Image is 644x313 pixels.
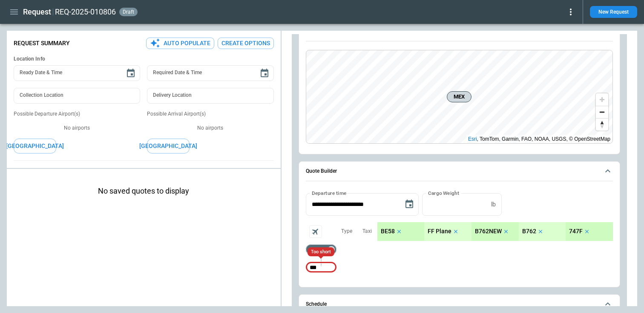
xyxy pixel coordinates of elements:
[14,40,70,47] p: Request Summary
[362,228,372,235] p: Taxi
[147,110,273,118] p: Possible Arrival Airport(s)
[256,65,273,82] button: Choose date
[590,6,637,18] button: New Request
[306,162,613,181] button: Quote Builder
[147,125,273,132] p: No airports
[569,228,583,235] p: 747F
[147,139,190,154] button: [GEOGRAPHIC_DATA]
[309,225,322,238] span: Aircraft selection
[312,189,347,197] label: Departure time
[475,228,502,235] p: B762NEW
[306,262,336,272] div: Too short
[218,38,274,49] button: Create Options
[596,106,608,118] button: Zoom out
[468,135,610,143] div: , TomTom, Garmin, FAO, NOAA, USGS, © OpenStreetMap
[428,189,459,197] label: Cargo Weight
[468,136,477,142] a: Esri
[306,301,327,307] h6: Schedule
[14,168,274,174] h6: Cargo Details
[596,93,608,106] button: Zoom in
[23,7,51,17] h1: Request
[7,172,281,210] h2: No saved quotes to display
[451,93,468,101] span: MEX
[306,168,337,174] h6: Quote Builder
[55,7,116,17] h2: REQ-2025-010806
[522,228,536,235] p: B762
[377,222,613,241] div: scrollable content
[122,65,139,82] button: Choose date
[308,247,334,256] div: Too short
[14,110,140,118] p: Possible Departure Airport(s)
[306,244,336,255] div: Too short
[306,193,613,277] div: Quote Builder
[306,50,612,143] canvas: Map
[14,139,56,154] button: [GEOGRAPHIC_DATA]
[596,118,608,130] button: Reset bearing to north
[428,228,451,235] p: FF Plane
[381,228,395,235] p: BE58
[401,196,418,213] button: Choose date, selected date is Sep 17, 2025
[146,38,214,49] button: Auto Populate
[491,201,496,208] p: lb
[14,125,140,132] p: No airports
[121,9,136,15] span: draft
[341,228,352,235] p: Type
[14,56,274,62] h6: Location Info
